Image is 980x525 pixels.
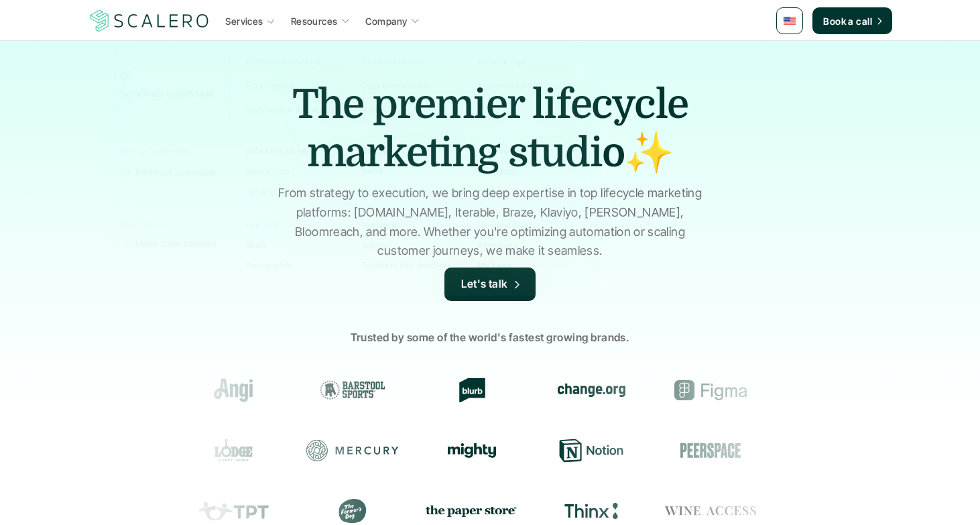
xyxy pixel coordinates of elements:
[225,13,263,27] p: Services
[461,276,508,293] p: Let's talk
[798,382,862,398] img: Groome
[88,9,211,33] a: Scalero company logo
[444,268,536,301] a: Let's talk
[291,14,338,28] p: Resources
[426,502,518,519] img: the paper store
[187,378,280,402] div: Angi
[545,378,637,402] div: change.org
[306,499,399,523] div: The Farmer's Dog
[664,499,757,523] div: Wine Access
[187,439,280,463] div: Lodge Cast Iron
[545,499,637,523] div: Thinx
[426,443,518,458] div: Mighty Networks
[306,439,399,463] div: Mercury
[784,499,876,523] div: Prose
[272,184,708,261] p: From strategy to execution, we bring deep expertise in top lifecycle marketing platforms: [DOMAIN...
[784,439,876,463] div: Resy
[255,80,725,177] h1: The premier lifecycle marketing studio✨
[664,378,757,402] div: Figma
[823,14,872,28] p: Book a call
[664,439,757,463] div: Peerspace
[812,7,892,34] a: Book a call
[306,378,399,402] div: Barstool
[187,499,280,523] div: Teachers Pay Teachers
[545,439,637,463] div: Notion
[88,8,211,34] img: Scalero company logo
[426,378,518,402] div: Blurb
[365,14,408,28] p: Company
